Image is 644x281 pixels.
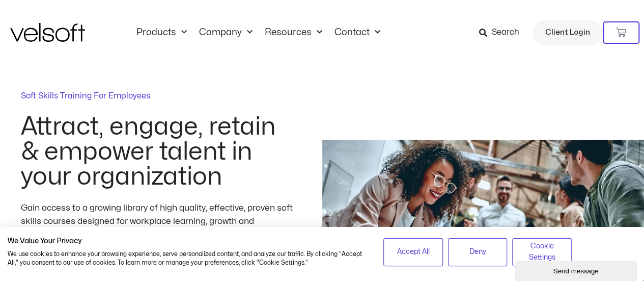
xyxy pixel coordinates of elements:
[21,114,297,189] h2: Attract, engage, retain & empower talent in your organization
[492,26,519,39] span: Search
[8,237,368,246] h2: We Value Your Privacy
[328,27,386,38] a: ContactMenu Toggle
[21,90,301,102] p: Soft Skills Training For Employees
[259,27,328,38] a: ResourcesMenu Toggle
[519,241,565,264] span: Cookie Settings
[21,201,301,242] div: Gain access to a growing library of high quality, effective, proven soft skills courses designed ...
[533,20,603,45] a: Client Login
[383,238,443,266] button: Accept all cookies
[8,250,368,267] p: We use cookies to enhance your browsing experience, serve personalized content, and analyze our t...
[512,238,572,266] button: Adjust cookie preferences
[448,238,508,266] button: Deny all cookies
[397,246,429,258] span: Accept All
[130,27,193,38] a: ProductsMenu Toggle
[469,246,486,258] span: Deny
[10,23,85,42] img: Velsoft Training Materials
[515,259,639,281] iframe: chat widget
[545,26,590,39] span: Client Login
[479,24,526,41] a: Search
[130,27,386,38] nav: Menu
[193,27,259,38] a: CompanyMenu Toggle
